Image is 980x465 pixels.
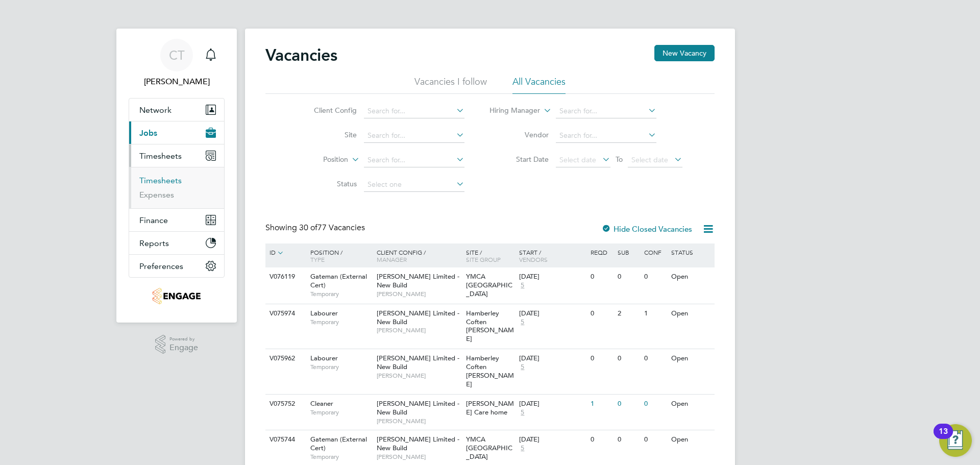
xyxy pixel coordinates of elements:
[169,48,185,62] span: CT
[669,430,713,449] div: Open
[310,363,372,371] span: Temporary
[512,76,566,94] li: All Vacancies
[298,179,357,188] label: Status
[519,435,585,444] div: [DATE]
[463,243,517,268] div: Site /
[116,29,237,323] nav: Main navigation
[139,261,183,271] span: Preferences
[267,430,303,449] div: V075744
[654,45,715,61] button: New Vacancy
[556,104,656,118] input: Search for...
[139,190,174,200] a: Expenses
[466,435,512,461] span: YMCA [GEOGRAPHIC_DATA]
[129,144,224,167] button: Timesheets
[129,121,224,144] button: Jobs
[377,309,459,326] span: [PERSON_NAME] Limited - New Build
[289,155,348,165] label: Position
[374,243,463,268] div: Client Config /
[267,267,303,286] div: V076119
[588,304,615,323] div: 0
[588,267,615,286] div: 0
[377,417,461,425] span: [PERSON_NAME]
[139,215,168,225] span: Finance
[481,106,540,116] label: Hiring Manager
[466,255,501,263] span: Site Group
[466,399,514,417] span: [PERSON_NAME] Care home
[364,153,464,167] input: Search for...
[364,178,464,192] input: Select one
[155,335,199,354] a: Powered byEngage
[310,399,333,408] span: Cleaner
[129,99,224,121] button: Network
[299,223,317,233] span: 30 of
[588,243,615,261] div: Reqd
[310,290,372,298] span: Temporary
[588,430,615,449] div: 0
[310,255,325,263] span: Type
[642,395,668,413] div: 0
[588,349,615,368] div: 0
[669,349,713,368] div: Open
[519,318,526,327] span: 5
[519,363,526,372] span: 5
[377,453,461,461] span: [PERSON_NAME]
[364,129,464,143] input: Search for...
[601,224,692,234] label: Hide Closed Vacancies
[519,273,585,281] div: [DATE]
[669,243,713,261] div: Status
[615,430,642,449] div: 0
[490,130,549,139] label: Vendor
[310,453,372,461] span: Temporary
[519,309,585,318] div: [DATE]
[364,104,464,118] input: Search for...
[129,232,224,254] button: Reports
[310,435,367,452] span: Gateman (External Cert)
[267,304,303,323] div: V075974
[642,304,668,323] div: 1
[377,255,407,263] span: Manager
[298,130,357,139] label: Site
[139,238,169,248] span: Reports
[129,209,224,231] button: Finance
[642,349,668,368] div: 0
[939,424,972,457] button: Open Resource Center, 13 new notifications
[377,399,459,417] span: [PERSON_NAME] Limited - New Build
[612,153,626,166] span: To
[615,304,642,323] div: 2
[299,223,365,233] span: 77 Vacancies
[129,167,224,208] div: Timesheets
[267,395,303,413] div: V075752
[615,267,642,286] div: 0
[559,155,596,164] span: Select date
[669,395,713,413] div: Open
[669,304,713,323] div: Open
[669,267,713,286] div: Open
[265,45,337,65] h2: Vacancies
[377,326,461,334] span: [PERSON_NAME]
[414,76,487,94] li: Vacancies I follow
[129,255,224,277] button: Preferences
[466,309,514,344] span: Hamberley Coften [PERSON_NAME]
[298,106,357,115] label: Client Config
[377,372,461,380] span: [PERSON_NAME]
[139,105,171,115] span: Network
[139,176,182,185] a: Timesheets
[631,155,668,164] span: Select date
[519,354,585,363] div: [DATE]
[377,354,459,371] span: [PERSON_NAME] Limited - New Build
[169,335,198,344] span: Powered by
[642,430,668,449] div: 0
[310,318,372,326] span: Temporary
[642,243,668,261] div: Conf
[310,354,338,362] span: Labourer
[129,288,225,304] a: Go to home page
[303,243,374,268] div: Position /
[588,395,615,413] div: 1
[139,128,157,138] span: Jobs
[265,223,367,233] div: Showing
[615,395,642,413] div: 0
[267,349,303,368] div: V075962
[519,255,548,263] span: Vendors
[310,408,372,417] span: Temporary
[490,155,549,164] label: Start Date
